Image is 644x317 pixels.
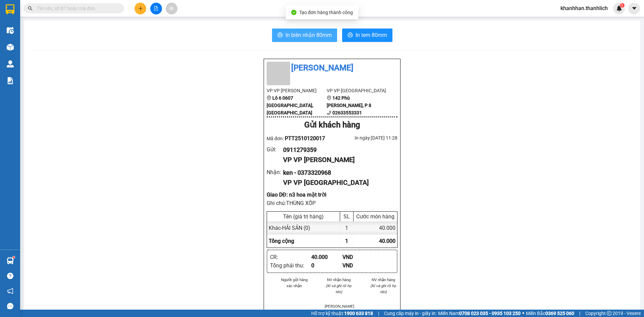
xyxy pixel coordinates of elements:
img: warehouse-icon [7,257,14,264]
li: VP VP [PERSON_NAME] [267,87,327,94]
span: notification [7,288,13,294]
span: check-circle [291,10,297,15]
div: Nhận : [267,168,283,176]
span: aim [169,6,174,11]
span: khanhhan.thanhlich [555,4,613,12]
div: 1 [340,221,354,234]
span: phone [327,110,331,115]
span: printer [347,32,353,39]
sup: 1 [13,256,15,258]
li: VP VP [GEOGRAPHIC_DATA] [46,29,89,51]
button: printerIn tem 80mm [342,29,392,42]
span: In biên nhận 80mm [285,31,332,39]
span: PTT2510120017 [285,135,325,142]
span: 40.000 [379,238,395,244]
button: file-add [150,3,162,14]
span: copyright [607,311,611,316]
b: 02633553331 [332,110,362,115]
span: file-add [154,6,158,11]
span: ⚪️ [522,312,524,315]
span: | [378,310,379,317]
div: VP VP [GEOGRAPHIC_DATA] [283,177,392,188]
li: NV nhận hàng [325,277,353,283]
li: NV nhận hàng [369,277,397,283]
div: VP VP [PERSON_NAME] [283,155,392,165]
span: Hỗ trợ kỹ thuật: [311,310,373,317]
img: icon-new-feature [616,5,622,11]
img: logo-vxr [6,4,14,14]
span: environment [267,96,271,100]
div: Cước món hàng [355,213,395,220]
div: VND [342,253,374,261]
img: warehouse-icon [7,27,14,34]
div: Mã đơn: [267,134,332,143]
li: VP VP [PERSON_NAME] [3,29,46,43]
b: Lô 6 0607 [GEOGRAPHIC_DATA], [GEOGRAPHIC_DATA] [267,95,313,115]
span: question-circle [7,273,13,279]
span: Miền Nam [438,310,521,317]
span: printer [277,32,283,39]
span: Tạo đơn hàng thành công [299,10,353,15]
div: Gửi : [267,145,283,154]
strong: 1900 633 818 [344,311,373,316]
button: caret-down [628,3,640,14]
span: environment [3,45,8,49]
div: Giao DĐ: n3 hoa mặt trời [267,191,397,199]
span: Khác - HẢI SẢN (0) [269,225,310,231]
span: 1 [345,238,348,244]
b: Lô 6 0607 [GEOGRAPHIC_DATA], [GEOGRAPHIC_DATA] [3,44,45,79]
div: VND [342,261,374,270]
div: 40.000 [354,221,397,234]
img: solution-icon [7,77,14,84]
li: [PERSON_NAME] [3,3,97,16]
strong: 0708 023 035 - 0935 103 250 [459,311,521,316]
div: Tổng phải thu : [270,261,311,270]
li: VP VP [GEOGRAPHIC_DATA] [327,87,387,94]
b: 142 Phù [PERSON_NAME], P 8 [327,95,371,108]
li: Người gửi hàng xác nhận [280,277,309,289]
li: [PERSON_NAME] [267,62,397,74]
div: 40.000 [311,253,342,261]
sup: 1 [620,3,625,8]
i: (Kí và ghi rõ họ tên) [326,283,352,294]
span: Cung cấp máy in - giấy in: [384,310,436,317]
span: | [579,310,580,317]
span: environment [327,96,331,100]
span: Miền Bắc [526,310,574,317]
div: Gửi khách hàng [267,119,397,131]
span: Tổng cộng [269,238,294,244]
div: 0911279359 [283,145,392,155]
button: plus [135,3,146,14]
button: aim [166,3,177,14]
button: printerIn biên nhận 80mm [272,29,337,42]
strong: 0369 525 060 [545,311,574,316]
span: 1 [621,3,623,8]
input: Tìm tên, số ĐT hoặc mã đơn [37,5,116,12]
span: message [7,303,13,309]
img: warehouse-icon [7,60,14,67]
span: In tem 80mm [356,31,387,39]
div: SL [342,213,352,220]
div: Tên (giá trị hàng) [269,213,338,220]
img: warehouse-icon [7,44,14,51]
div: CR : [270,253,311,261]
span: plus [138,6,143,11]
div: In ngày: [DATE] 11:28 [332,134,397,142]
div: Ghi chú: THÙNG XỐP [267,199,397,207]
div: ken - 0373320968 [283,168,392,177]
i: (Kí và ghi rõ họ tên) [370,283,396,294]
div: 0 [311,261,342,270]
span: caret-down [631,5,637,11]
li: [PERSON_NAME] [325,303,353,309]
span: search [28,6,33,11]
